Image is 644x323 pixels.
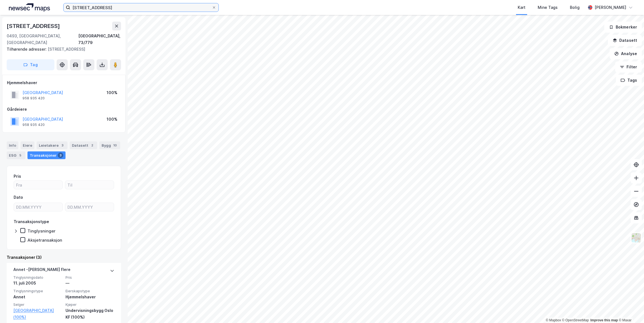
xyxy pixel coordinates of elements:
[616,296,644,323] iframe: Chat Widget
[89,143,95,148] div: 2
[595,4,626,11] div: [PERSON_NAME]
[616,75,642,86] button: Tags
[610,48,642,59] button: Analyse
[14,173,21,180] div: Pris
[107,116,117,123] div: 100%
[570,4,580,11] div: Bolig
[13,307,62,321] a: [GEOGRAPHIC_DATA] (100%)
[66,275,114,280] span: Pris
[608,35,642,46] button: Datasett
[538,4,558,11] div: Mine Tags
[562,318,589,322] a: OpenStreetMap
[590,318,618,322] a: Improve this map
[21,141,34,149] div: Eiere
[13,280,62,286] div: 11. juli 2005
[7,46,117,53] div: [STREET_ADDRESS]
[7,47,48,51] span: Tilhørende adresser:
[65,181,114,189] input: Til
[66,280,114,286] div: —
[7,254,121,261] div: Transaksjoner (3)
[27,228,56,234] div: Tinglysninger
[631,232,642,243] img: Z
[7,106,121,113] div: Gårdeiere
[14,203,62,211] input: DD.MM.YYYY
[13,302,62,307] span: Selger
[7,33,78,46] div: 0493, [GEOGRAPHIC_DATA], [GEOGRAPHIC_DATA]
[99,141,120,149] div: Bygg
[70,141,97,149] div: Datasett
[17,153,23,158] div: 5
[7,79,121,86] div: Hjemmelshaver
[615,61,642,73] button: Filter
[7,59,54,70] button: Tag
[13,275,62,280] span: Tinglysningsdato
[14,218,49,225] div: Transaksjonstype
[7,141,18,149] div: Info
[604,22,642,33] button: Bokmerker
[13,294,62,300] div: Annet
[66,289,114,293] span: Eierskapstype
[7,22,61,30] div: [STREET_ADDRESS]
[27,151,66,159] div: Transaksjoner
[78,33,121,46] div: [GEOGRAPHIC_DATA], 73/779
[60,143,65,148] div: 3
[14,181,62,189] input: Fra
[27,237,62,243] div: Aksjetransaksjon
[66,294,114,300] div: Hjemmelshaver
[112,143,118,148] div: 10
[7,151,25,159] div: ESG
[9,3,50,12] img: logo.a4113a55bc3d86da70a041830d287a7e.svg
[107,89,117,96] div: 100%
[58,153,63,158] div: 3
[22,123,45,127] div: 958 935 420
[66,302,114,307] span: Kjøper
[13,266,71,275] div: Annet - [PERSON_NAME] flere
[22,96,45,100] div: 958 935 420
[37,141,67,149] div: Leietakere
[616,296,644,323] div: Kontrollprogram for chat
[546,318,561,322] a: Mapbox
[14,194,23,201] div: Dato
[518,4,525,11] div: Kart
[65,203,114,211] input: DD.MM.YYYY
[70,3,212,12] input: Søk på adresse, matrikkel, gårdeiere, leietakere eller personer
[66,307,114,321] div: Undervisningsbygg Oslo KF (100%)
[13,289,62,293] span: Tinglysningstype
